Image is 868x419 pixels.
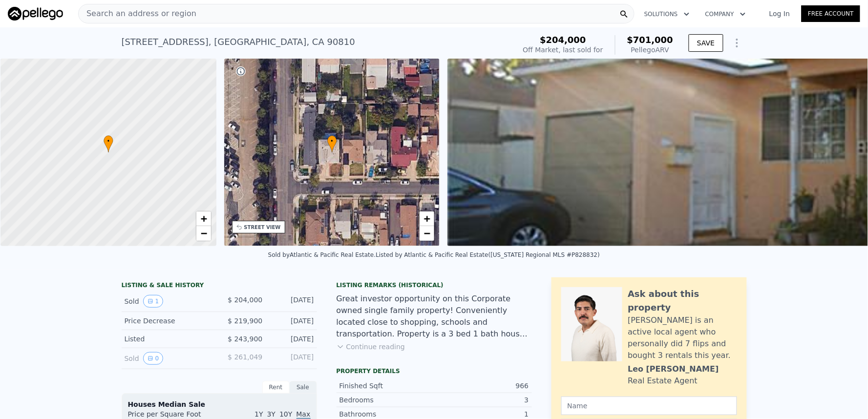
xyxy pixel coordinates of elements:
a: Free Account [802,5,860,22]
div: Off Market, last sold for [523,45,603,55]
button: Solutions [636,5,698,23]
button: Company [698,5,754,23]
span: $ 243,900 [228,335,262,343]
div: [STREET_ADDRESS] , [GEOGRAPHIC_DATA] , CA 90810 [122,35,356,49]
div: Listed by Atlantic & Pacific Real Estate ([US_STATE] Regional MLS #P828832) [376,251,600,258]
div: 1 [434,409,529,419]
a: Log In [758,9,802,19]
div: 966 [434,381,529,391]
div: Leo [PERSON_NAME] [628,363,719,375]
span: 10Y [279,410,292,418]
div: [DATE] [271,352,314,365]
div: • [327,135,337,152]
button: View historical data [143,295,164,308]
div: Rent [262,381,290,394]
div: [DATE] [271,316,314,326]
div: Price Decrease [125,316,212,326]
span: Search an address or region [79,8,196,20]
img: Pellego [8,7,63,21]
span: 1Y [254,410,263,418]
div: STREET VIEW [244,224,281,231]
span: $701,000 [627,35,674,45]
div: [PERSON_NAME] is an active local agent who personally did 7 flips and bought 3 rentals this year. [628,314,737,361]
span: $ 261,049 [228,353,262,361]
a: Zoom out [196,226,211,241]
a: Zoom in [420,211,434,226]
div: Sold by Atlantic & Pacific Real Estate . [268,251,376,258]
div: Bathrooms [339,409,434,419]
div: [DATE] [271,295,314,308]
div: Finished Sqft [339,381,434,391]
span: − [200,227,207,239]
div: • [104,135,113,152]
div: 3 [434,395,529,405]
div: Ask about this property [628,287,737,314]
div: Sale [290,381,317,394]
div: Great investor opportunity on this Corporate owned single family property! Conveniently located c... [337,293,532,340]
div: [DATE] [271,334,314,344]
span: • [327,137,337,146]
div: Listed [125,334,212,344]
a: Zoom out [420,226,434,241]
div: Real Estate Agent [628,375,698,387]
span: $ 204,000 [228,296,262,304]
span: $ 219,900 [228,317,262,325]
span: + [200,212,207,225]
span: $204,000 [540,35,586,45]
div: LISTING & SALE HISTORY [122,281,317,291]
button: Show Options [727,33,747,53]
div: Property details [337,367,532,375]
input: Name [561,397,737,415]
div: Houses Median Sale [128,399,311,409]
button: SAVE [689,34,723,52]
div: Listing Remarks (Historical) [337,281,532,289]
span: 3Y [267,410,275,418]
button: Continue reading [337,342,405,352]
div: Sold [125,295,212,308]
a: Zoom in [196,211,211,226]
div: Sold [125,352,212,365]
span: + [424,212,430,225]
div: Pellego ARV [627,45,674,55]
span: • [104,137,113,146]
button: View historical data [143,352,164,365]
div: Bedrooms [339,395,434,405]
span: − [424,227,430,239]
